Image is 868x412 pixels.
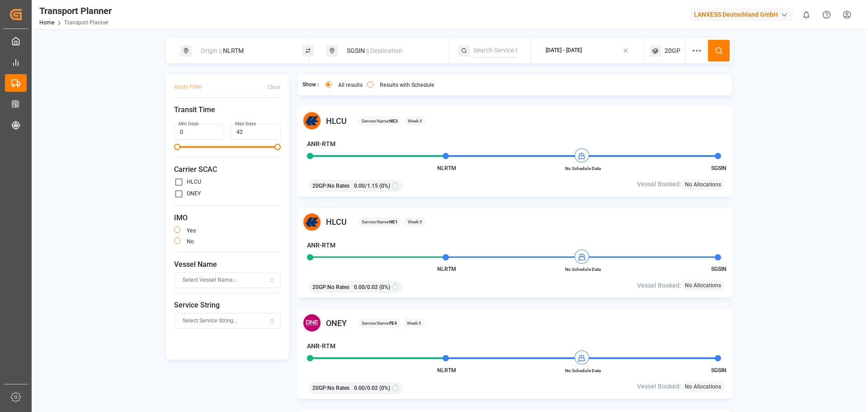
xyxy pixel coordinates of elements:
[690,8,793,21] div: LANXESS Deutschland GmbH
[637,180,681,189] span: Vessel Booked:
[366,47,402,54] span: || Destination
[327,283,349,291] span: No Rates
[312,283,327,291] span: 20GP :
[183,276,237,284] span: Select Vessel Name...
[473,44,517,57] input: Search Service String
[408,218,422,225] span: Week:
[711,266,726,272] span: SGSIN
[302,213,321,232] img: Carrier
[379,283,390,291] span: (0%)
[326,216,347,228] span: HLCU
[711,165,726,171] span: SGSIN
[408,118,422,124] span: Week:
[389,321,397,326] b: FE4
[354,182,378,190] span: 0.00 / 1.15
[420,219,422,224] b: 1
[796,5,816,25] button: show 0 new notifications
[274,144,281,150] span: Maximum
[389,219,398,224] b: NE1
[362,118,398,124] span: Service Name:
[235,121,256,127] label: Max Days
[637,382,681,391] span: Vessel Booked:
[711,367,726,374] span: SGSIN
[354,384,378,392] span: 0.00 / 0.02
[174,300,281,311] span: Service String
[179,121,198,127] label: Min Days
[174,259,281,270] span: Vessel Name
[558,266,608,273] span: No Schedule Data
[302,313,321,332] img: Carrier
[174,104,281,115] span: Transit Time
[536,42,639,60] button: [DATE] - [DATE]
[327,182,349,190] span: No Rates
[183,317,237,325] span: Select Service String...
[307,341,335,351] h4: ANR-RTM
[558,165,608,172] span: No Schedule Data
[326,115,347,127] span: HLCU
[362,218,398,225] span: Service Name:
[195,43,293,59] div: NLRTM
[379,182,390,190] span: (0%)
[174,164,281,175] span: Carrier SCAC
[39,19,54,26] a: Home
[338,82,363,88] label: All results
[187,239,194,244] label: no
[187,191,201,196] label: ONEY
[816,5,837,25] button: Help Center
[326,317,347,329] span: ONEY
[187,179,201,185] label: HLCU
[546,47,582,55] div: [DATE] - [DATE]
[420,118,422,123] b: 1
[389,118,398,123] b: NE3
[267,83,281,91] div: Clear
[419,321,421,326] b: 1
[380,82,434,88] label: Results with Schedule
[174,144,180,150] span: Minimum
[690,6,796,23] button: LANXESS Deutschland GmbH
[39,4,112,18] div: Transport Planner
[327,384,349,392] span: No Rates
[558,367,608,374] span: No Schedule Data
[665,46,680,56] span: 20GP
[307,241,335,250] h4: ANR-RTM
[187,228,196,233] label: yes
[312,182,327,190] span: 20GP :
[302,111,321,130] img: Carrier
[362,320,397,327] span: Service Name:
[354,283,378,291] span: 0.00 / 0.02
[312,384,327,392] span: 20GP :
[307,139,335,149] h4: ANR-RTM
[637,281,681,290] span: Vessel Booked:
[685,281,721,289] span: No Allocations
[267,79,281,95] button: Clear
[341,43,439,59] div: SGSIN
[407,320,421,327] span: Week:
[685,383,721,391] span: No Allocations
[685,180,721,189] span: No Allocations
[174,213,281,223] span: IMO
[201,47,222,54] span: Origin ||
[379,384,390,392] span: (0%)
[437,367,456,374] span: NLRTM
[437,165,456,171] span: NLRTM
[437,266,456,272] span: NLRTM
[302,81,319,89] span: Show :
